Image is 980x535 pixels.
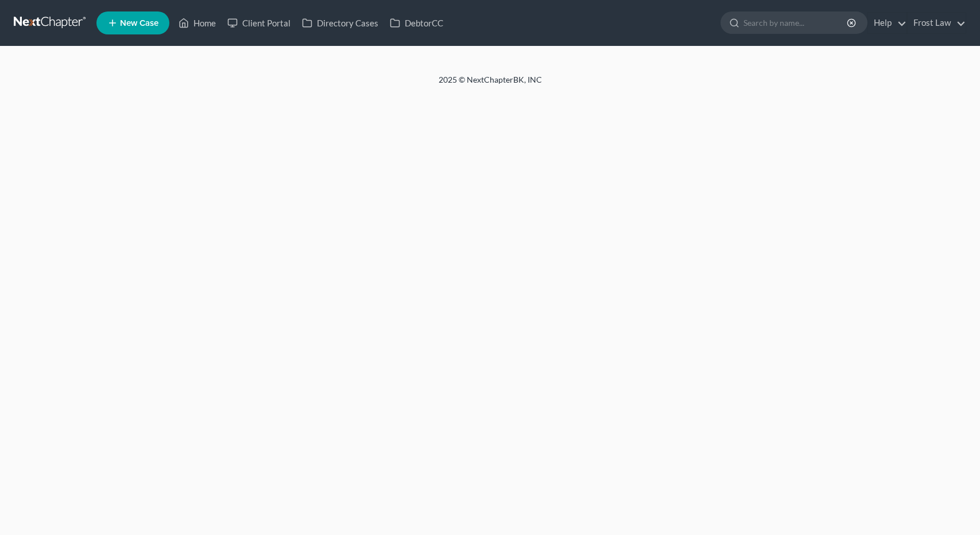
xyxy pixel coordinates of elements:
a: Home [173,13,222,33]
span: New Case [120,19,158,28]
a: Directory Cases [296,13,384,33]
a: Client Portal [222,13,296,33]
input: Search by name... [743,12,849,33]
a: Frost Law [908,13,966,33]
a: DebtorCC [384,13,449,33]
a: Help [868,13,907,33]
div: 2025 © NextChapterBK, INC [163,74,818,95]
